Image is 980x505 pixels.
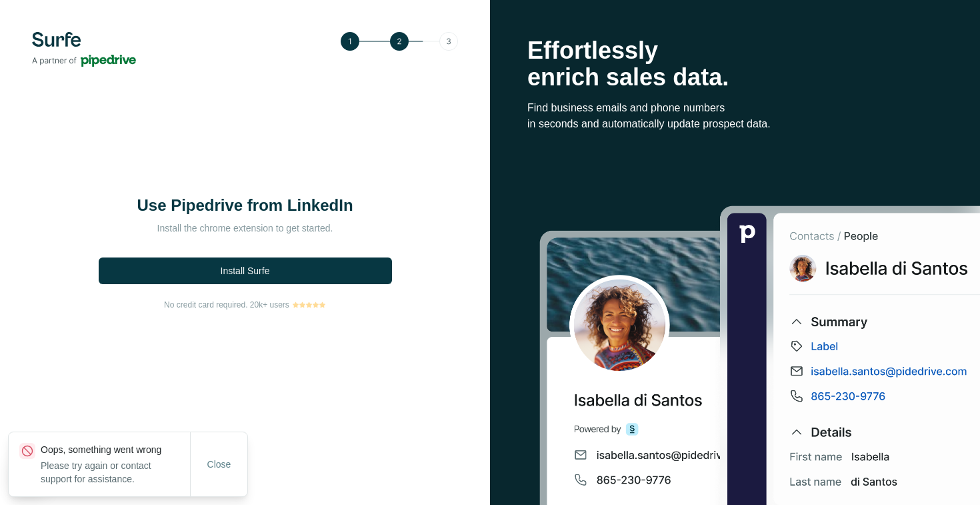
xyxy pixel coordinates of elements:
p: Effortlessly [527,37,943,64]
p: Please try again or contact support for assistance. [41,459,190,486]
p: Oops, something went wrong [41,443,190,456]
img: Surfe's logo [32,32,136,67]
p: Install the chrome extension to get started. [112,221,379,235]
p: enrich sales data. [527,64,943,91]
span: Install Surfe [221,264,270,278]
p: Find business emails and phone numbers [527,100,943,116]
button: Install Surfe [99,258,392,284]
h1: Use Pipedrive from LinkedIn [112,195,379,216]
img: Step 2 [341,32,458,51]
button: Close [198,452,241,476]
span: No credit card required. 20k+ users [164,299,289,311]
p: in seconds and automatically update prospect data. [527,116,943,132]
span: Close [207,458,231,471]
